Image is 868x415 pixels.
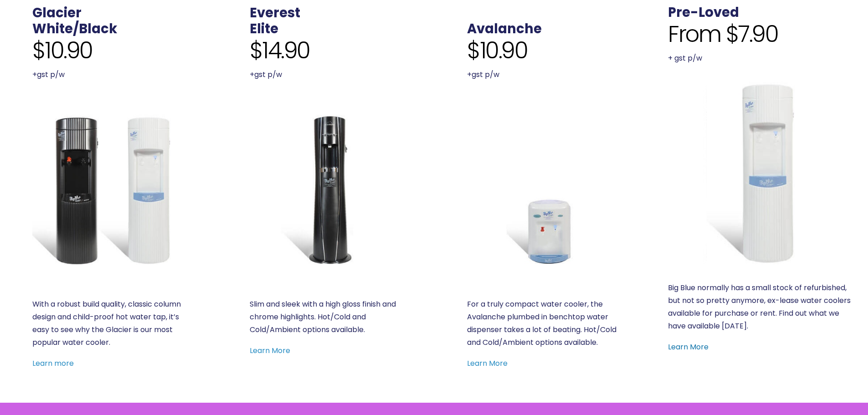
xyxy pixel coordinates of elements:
a: White/Black [32,20,117,38]
a: Avalanche [467,114,618,265]
p: Slim and sleek with a high gloss finish and chrome highlights. Hot/Cold and Cold/Ambient options ... [250,298,401,336]
p: For a truly compact water cooler, the Avalanche plumbed in benchtop water dispenser takes a lot o... [467,298,618,349]
a: Learn more [32,358,74,369]
span: $10.90 [32,37,92,64]
p: +gst p/w [32,68,184,81]
a: Avalanche [467,20,542,38]
a: Glacier [32,4,82,22]
a: Learn More [250,345,290,356]
span: $10.90 [467,37,527,64]
a: Refurbished [668,81,852,265]
p: Big Blue normally has a small stock of refurbished, but not so pretty anymore, ex-lease water coo... [668,282,852,333]
a: Learn More [668,342,709,352]
a: Everest [250,4,300,22]
iframe: Chatbot [808,355,855,402]
p: +gst p/w [467,68,618,81]
a: Glacier White or Black [32,114,184,265]
a: Learn More [467,358,508,369]
span: From $7.90 [668,20,778,48]
a: Everest Elite [250,114,401,265]
a: Pre-Loved [668,3,739,21]
p: + gst p/w [668,52,852,65]
p: With a robust build quality, classic column design and child-proof hot water tap, it’s easy to se... [32,298,184,349]
a: Elite [250,20,278,38]
span: . [467,4,471,22]
p: +gst p/w [250,68,401,81]
span: $14.90 [250,37,310,64]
